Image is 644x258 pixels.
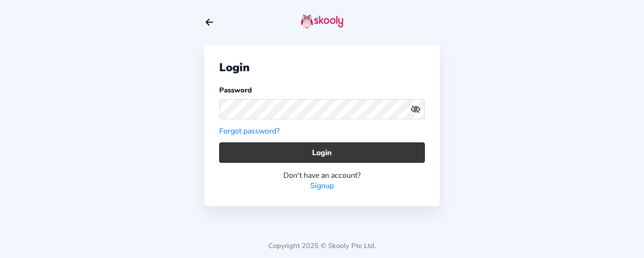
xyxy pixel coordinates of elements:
div: Don't have an account? [219,170,425,181]
a: Signup [310,181,334,191]
div: Login [219,60,425,75]
button: eye outlineeye off outline [411,104,425,114]
label: Password [219,85,252,95]
ion-icon: eye off outline [411,104,421,114]
img: skooly-logo.png [301,14,343,29]
button: Login [219,142,425,163]
button: arrow back outline [204,17,215,27]
a: Forgot password? [219,126,280,136]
